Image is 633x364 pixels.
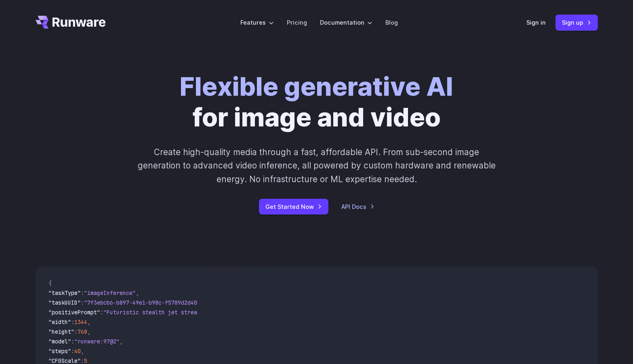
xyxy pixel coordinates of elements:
[71,338,74,345] span: :
[84,289,136,297] span: "imageInference"
[36,16,106,29] a: Go to /
[320,18,372,27] label: Documentation
[385,18,398,27] a: Blog
[120,338,123,345] span: ,
[48,328,74,335] span: "height"
[74,347,81,355] span: 40
[48,338,71,345] span: "model"
[81,299,84,306] span: :
[84,299,207,306] span: "7f3ebcb6-b897-49e1-b98c-f5789d2d40d7"
[526,18,546,27] a: Sign in
[48,309,100,316] span: "positivePrompt"
[87,328,90,335] span: ,
[78,328,87,335] span: 768
[287,18,307,27] a: Pricing
[555,15,598,30] a: Sign up
[180,71,453,102] strong: Flexible generative AI
[103,309,397,316] span: "Futuristic stealth jet streaking through a neon-lit cityscape with glowing purple exhaust"
[48,280,52,287] span: {
[100,309,103,316] span: :
[136,289,139,297] span: ,
[74,338,120,345] span: "runware:97@2"
[48,299,81,306] span: "taskUUID"
[87,318,90,326] span: ,
[48,289,81,297] span: "taskType"
[180,71,453,133] h1: for image and video
[71,318,74,326] span: :
[71,347,74,355] span: :
[81,347,84,355] span: ,
[48,318,71,326] span: "width"
[48,347,71,355] span: "steps"
[74,318,87,326] span: 1344
[81,289,84,297] span: :
[259,199,328,215] a: Get Started Now
[240,18,274,27] label: Features
[74,328,78,335] span: :
[137,145,496,186] p: Create high-quality media through a fast, affordable API. From sub-second image generation to adv...
[341,202,374,211] a: API Docs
